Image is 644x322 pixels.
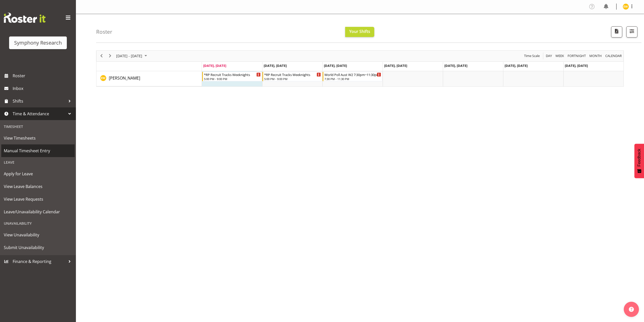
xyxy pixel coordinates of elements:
[523,53,541,59] button: Time Scale
[349,29,370,34] span: Your Shifts
[634,144,644,178] button: Feedback - Show survey
[589,53,603,59] button: Timeline Month
[4,195,72,203] span: View Leave Requests
[555,53,565,59] span: Week
[505,63,528,68] span: [DATE], [DATE]
[202,72,262,81] div: Enrica Walsh"s event - *RP Recruit Tracks Weeknights Begin From Monday, September 29, 2025 at 5:0...
[96,50,624,87] div: Timeline Week of September 29, 2025
[444,63,467,68] span: [DATE], [DATE]
[611,26,622,37] button: Download a PDF of the roster according to the set date range.
[1,157,75,167] div: Leave
[1,218,75,229] div: Unavailability
[106,51,114,61] div: next period
[1,167,75,180] a: Apply for Leave
[567,53,586,59] span: Fortnight
[637,149,641,166] span: Feedback
[1,241,75,254] a: Submit Unavailability
[13,72,73,80] span: Roster
[97,51,106,61] div: previous period
[567,53,587,59] button: Fortnight
[264,77,321,81] div: 5:00 PM - 9:00 PM
[545,53,553,59] button: Timeline Day
[4,208,72,216] span: Leave/Unavailability Calendar
[605,53,623,59] button: Month
[565,63,588,68] span: [DATE], [DATE]
[96,29,112,35] h4: Roster
[96,71,202,86] td: Enrica Walsh resource
[14,39,62,47] div: Symphony Research
[323,72,382,81] div: Enrica Walsh"s event - World Poll Aust W2 7:30pm~11:30pm Begin From Wednesday, October 1, 2025 at...
[1,193,75,205] a: View Leave Requests
[626,26,637,37] button: Filter Shifts
[116,53,143,59] span: [DATE] - [DATE]
[203,63,226,68] span: [DATE], [DATE]
[4,244,72,251] span: Submit Unavailability
[13,85,73,92] span: Inbox
[4,183,72,190] span: View Leave Balances
[1,205,75,218] a: Leave/Unavailability Calendar
[1,180,75,193] a: View Leave Balances
[114,51,150,61] div: Sep 29 - Oct 05, 2025
[1,121,75,132] div: Timesheet
[345,27,374,37] button: Your Shifts
[264,72,321,77] div: *RP Recruit Tracks Weeknights
[13,97,66,105] span: Shifts
[204,77,261,81] div: 5:00 PM - 9:00 PM
[545,53,552,59] span: Day
[555,53,565,59] button: Timeline Week
[324,72,381,77] div: World Poll Aust W2 7:30pm~11:30pm
[264,63,287,68] span: [DATE], [DATE]
[204,72,261,77] div: *RP Recruit Tracks Weeknights
[262,72,322,81] div: Enrica Walsh"s event - *RP Recruit Tracks Weeknights Begin From Tuesday, September 30, 2025 at 5:...
[13,110,66,118] span: Time & Attendance
[4,134,72,142] span: View Timesheets
[324,77,381,81] div: 7:30 PM - 11:30 PM
[1,132,75,144] a: View Timesheets
[589,53,602,59] span: Month
[4,170,72,178] span: Apply for Leave
[324,63,347,68] span: [DATE], [DATE]
[202,71,624,86] table: Timeline Week of September 29, 2025
[98,53,105,59] button: Previous
[629,307,634,312] img: help-xxl-2.png
[109,75,140,81] a: [PERSON_NAME]
[384,63,407,68] span: [DATE], [DATE]
[4,147,72,155] span: Manual Timesheet Entry
[4,231,72,239] span: View Unavailability
[1,229,75,241] a: View Unavailability
[1,144,75,157] a: Manual Timesheet Entry
[115,53,149,59] button: September 2025
[524,53,540,59] span: Time Scale
[13,258,66,265] span: Finance & Reporting
[107,53,114,59] button: Next
[605,53,622,59] span: calendar
[623,4,629,10] img: enrica-walsh11863.jpg
[4,13,46,23] img: Rosterit website logo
